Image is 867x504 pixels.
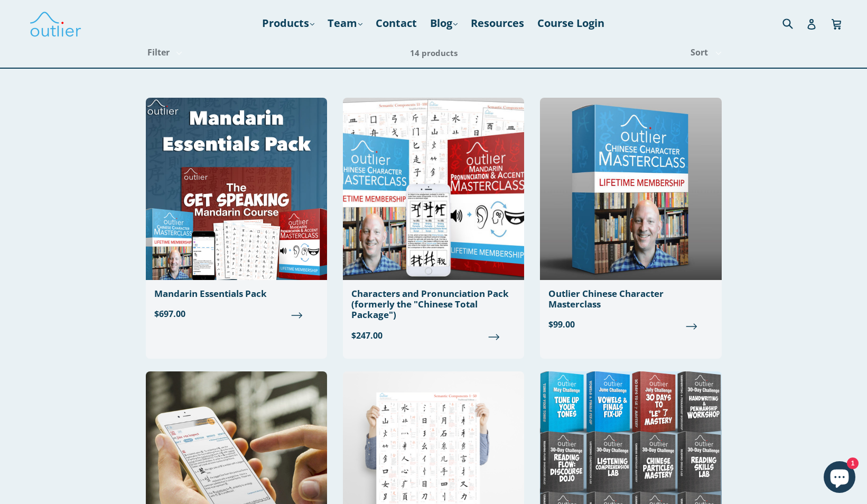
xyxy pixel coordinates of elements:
a: Resources [465,14,529,33]
a: Contact [370,14,422,33]
div: Characters and Pronunciation Pack (formerly the "Chinese Total Package") [351,288,516,321]
input: Search [780,12,809,34]
img: Chinese Total Package Outlier Linguistics [343,98,524,280]
img: Outlier Linguistics [29,8,82,39]
img: Outlier Chinese Character Masterclass Outlier Linguistics [540,98,721,280]
span: 14 products [410,48,458,58]
span: $697.00 [154,307,319,320]
div: Mandarin Essentials Pack [154,288,319,299]
a: Mandarin Essentials Pack $697.00 [146,98,327,329]
div: Outlier Chinese Character Masterclass [548,288,713,310]
span: $99.00 [548,319,713,331]
img: Mandarin Essentials Pack [146,98,327,280]
a: Products [257,14,320,33]
a: Outlier Chinese Character Masterclass $99.00 [540,98,721,340]
a: Course Login [532,14,610,33]
span: $247.00 [351,329,516,342]
inbox-online-store-chat: Shopify online store chat [821,461,859,496]
a: Blog [425,14,463,33]
a: Characters and Pronunciation Pack (formerly the "Chinese Total Package") $247.00 [343,98,524,350]
a: Team [322,14,368,33]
